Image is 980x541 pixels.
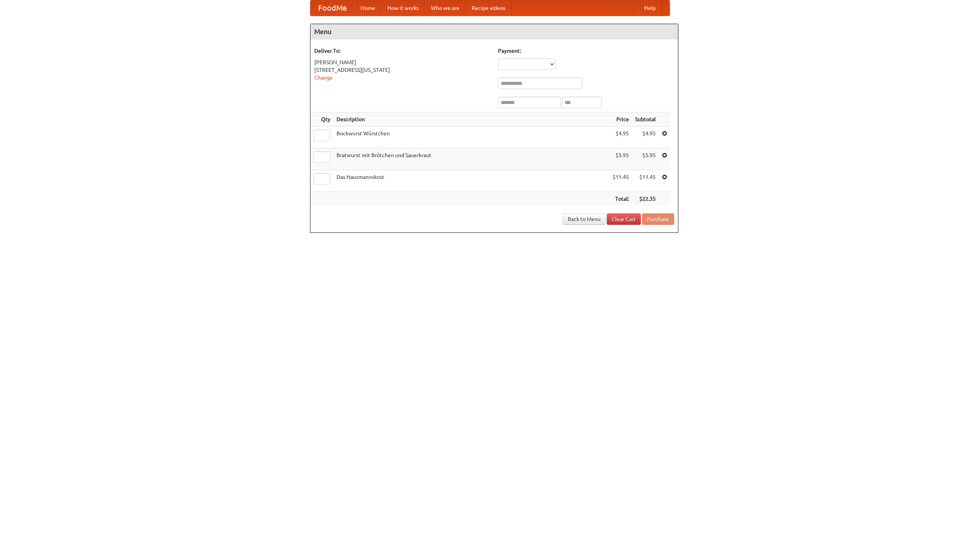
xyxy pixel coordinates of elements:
[333,148,609,170] td: Bratwurst mit Brötchen und Sauerkraut
[607,213,641,225] a: Clear Cart
[314,66,490,74] div: [STREET_ADDRESS][US_STATE]
[333,170,609,192] td: Das Hausmannskost
[310,0,354,16] a: FoodMe
[333,112,609,127] th: Description
[381,0,425,16] a: How it works
[609,170,632,192] td: $11.45
[609,148,632,170] td: $5.95
[632,192,659,206] th: $22.35
[333,127,609,148] td: Bockwurst Würstchen
[465,0,511,16] a: Recipe videos
[632,170,659,192] td: $11.45
[609,127,632,148] td: $4.95
[314,58,490,66] div: [PERSON_NAME]
[310,24,678,39] h4: Menu
[632,112,659,127] th: Subtotal
[563,213,606,225] a: Back to Menu
[314,75,333,81] a: Change
[498,47,674,55] h5: Payment:
[638,0,662,16] a: Help
[632,127,659,148] td: $4.95
[642,213,674,225] button: Purchase
[425,0,465,16] a: Who we are
[310,112,333,127] th: Qty
[609,192,632,206] th: Total:
[354,0,381,16] a: Home
[314,47,490,55] h5: Deliver To:
[609,112,632,127] th: Price
[632,148,659,170] td: $5.95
